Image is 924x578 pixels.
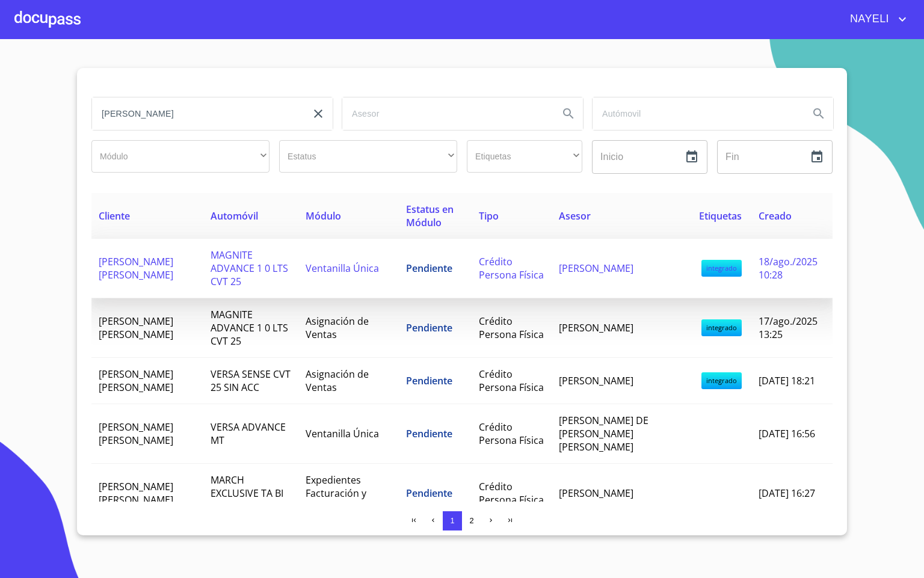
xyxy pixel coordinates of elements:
span: integrado [701,319,742,336]
span: Asignación de Ventas [306,315,369,341]
span: integrado [701,260,742,277]
span: [PERSON_NAME] [PERSON_NAME] [99,367,173,394]
span: 18/ago./2025 10:28 [759,255,818,281]
span: [PERSON_NAME] DE [PERSON_NAME] [PERSON_NAME] [559,414,648,453]
div: ​ [279,140,457,173]
span: MAGNITE ADVANCE 1 0 LTS CVT 25 [211,308,288,348]
span: Crédito Persona Física [479,367,544,394]
span: MAGNITE ADVANCE 1 0 LTS CVT 25 [211,248,288,288]
span: [PERSON_NAME] [559,374,633,387]
span: Crédito Persona Física [479,315,544,341]
span: 17/ago./2025 13:25 [759,315,818,341]
span: Pendiente [406,321,452,334]
input: search [593,97,799,130]
span: 1 [450,516,454,525]
span: Etiquetas [699,209,742,223]
span: [PERSON_NAME] [559,321,633,334]
span: [PERSON_NAME] [PERSON_NAME] [99,420,173,447]
span: VERSA SENSE CVT 25 SIN ACC [211,367,291,394]
span: Asesor [559,209,591,223]
span: Módulo [306,209,341,223]
span: [PERSON_NAME] [559,487,633,500]
input: search [342,97,549,130]
button: 2 [462,511,481,530]
input: search [92,97,299,130]
span: Pendiente [406,487,452,500]
button: clear input [304,99,333,128]
span: Automóvil [211,209,258,223]
span: Ventanilla Única [306,262,379,275]
span: Ventanilla Única [306,427,379,440]
span: Pendiente [406,374,452,387]
span: [DATE] 18:21 [759,374,815,387]
span: [PERSON_NAME] [PERSON_NAME] [99,315,173,341]
span: Creado [759,209,792,223]
span: [PERSON_NAME] [PERSON_NAME] [99,480,173,506]
span: Pendiente [406,262,452,275]
span: NAYELI [841,10,895,29]
span: [PERSON_NAME] [PERSON_NAME] [99,255,173,281]
span: Crédito Persona Física [479,480,544,506]
button: Search [804,99,833,128]
span: Pendiente [406,427,452,440]
span: integrado [701,372,742,389]
span: [DATE] 16:56 [759,427,815,440]
span: Asignación de Ventas [306,367,369,394]
span: [PERSON_NAME] [559,262,633,275]
div: ​ [467,140,582,173]
span: Crédito Persona Física [479,420,544,447]
span: Expedientes Facturación y Entrega [306,473,366,513]
span: VERSA ADVANCE MT [211,420,286,447]
span: Crédito Persona Física [479,255,544,281]
span: Tipo [479,209,499,223]
button: 1 [443,511,462,530]
span: 2 [469,516,473,525]
span: [DATE] 16:27 [759,487,815,500]
div: ​ [91,140,269,173]
button: Search [554,99,583,128]
span: MARCH EXCLUSIVE TA BI TONO [211,473,283,513]
span: Cliente [99,209,130,223]
button: account of current user [841,10,910,29]
span: Estatus en Módulo [406,203,454,229]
